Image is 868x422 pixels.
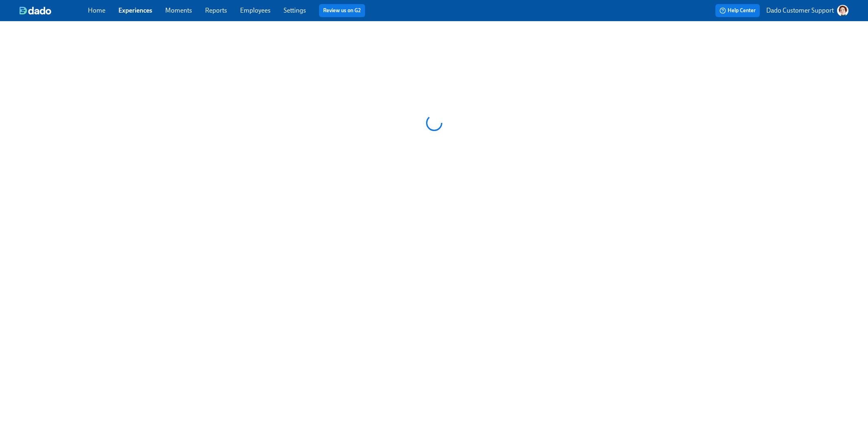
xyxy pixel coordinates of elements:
p: Dado Customer Support [766,6,834,15]
a: Moments [165,7,192,14]
button: Dado Customer Support [766,5,848,16]
img: dado [20,7,51,15]
a: Settings [284,7,306,14]
a: Home [88,7,105,14]
button: Review us on G2 [319,4,365,17]
button: Help Center [715,4,760,17]
a: Review us on G2 [323,7,361,15]
a: dado [20,7,88,15]
a: Experiences [118,7,152,14]
a: Reports [205,7,227,14]
span: Help Center [719,7,756,15]
img: AATXAJw-nxTkv1ws5kLOi-TQIsf862R-bs_0p3UQSuGH=s96-c [837,5,848,16]
a: Employees [240,7,271,14]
